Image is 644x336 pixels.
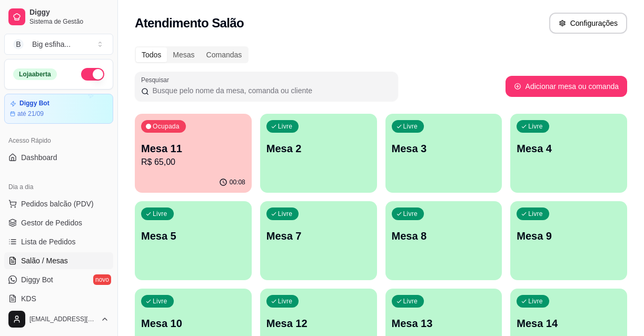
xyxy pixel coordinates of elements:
span: Diggy [29,8,109,17]
button: OcupadaMesa 11R$ 65,0000:08 [135,114,252,193]
p: Mesa 3 [392,141,496,156]
p: Mesa 7 [266,229,371,243]
p: Mesa 4 [517,141,621,156]
p: Livre [528,122,543,131]
span: KDS [21,293,36,304]
button: Select a team [4,34,113,55]
input: Pesquisar [149,85,392,96]
a: Gestor de Pedidos [4,214,113,231]
button: LivreMesa 5 [135,201,252,280]
p: Livre [528,210,543,218]
p: Mesa 11 [141,141,245,156]
span: Gestor de Pedidos [21,218,82,228]
div: Big esfiha ... [32,39,71,50]
div: Mesas [167,47,200,62]
p: Livre [403,122,418,131]
p: Mesa 5 [141,229,245,243]
p: Livre [153,297,167,305]
p: Mesa 2 [266,141,371,156]
label: Pesquisar [141,75,173,84]
div: Comandas [201,47,248,62]
button: Alterar Status [81,68,104,81]
button: LivreMesa 4 [510,114,627,193]
button: LivreMesa 3 [385,114,502,193]
a: Dashboard [4,149,113,166]
span: Dashboard [21,152,57,163]
a: Salão / Mesas [4,252,113,269]
a: Lista de Pedidos [4,233,113,250]
h2: Atendimento Salão [135,15,244,32]
a: Diggy Botnovo [4,271,113,288]
button: LivreMesa 8 [385,201,502,280]
p: Ocupada [153,122,180,131]
span: [EMAIL_ADDRESS][DOMAIN_NAME] [29,315,96,323]
p: Mesa 12 [266,316,371,331]
p: Mesa 13 [392,316,496,331]
div: Loja aberta [13,68,57,80]
button: LivreMesa 9 [510,201,627,280]
button: Pedidos balcão (PDV) [4,195,113,212]
p: Livre [278,122,293,131]
p: Livre [278,297,293,305]
span: Pedidos balcão (PDV) [21,199,94,209]
div: Dia a dia [4,179,113,195]
p: Mesa 9 [517,229,621,243]
span: Diggy Bot [21,274,53,285]
p: R$ 65,00 [141,156,245,169]
p: Livre [403,297,418,305]
p: Mesa 8 [392,229,496,243]
a: KDS [4,290,113,307]
p: Mesa 10 [141,316,245,331]
button: [EMAIL_ADDRESS][DOMAIN_NAME] [4,307,113,332]
div: Acesso Rápido [4,132,113,149]
button: Configurações [549,13,627,34]
a: Diggy Botaté 21/09 [4,94,113,124]
div: Todos [136,47,167,62]
button: LivreMesa 2 [260,114,377,193]
p: 00:08 [230,178,245,186]
p: Livre [528,297,543,305]
span: Sistema de Gestão [29,17,109,26]
a: DiggySistema de Gestão [4,4,113,29]
p: Livre [153,210,167,218]
span: Lista de Pedidos [21,236,76,247]
p: Mesa 14 [517,316,621,331]
p: Livre [403,210,418,218]
article: até 21/09 [17,110,44,118]
button: LivreMesa 7 [260,201,377,280]
article: Diggy Bot [19,100,49,107]
button: Adicionar mesa ou comanda [506,76,627,97]
span: Salão / Mesas [21,255,68,266]
span: B [13,39,24,50]
p: Livre [278,210,293,218]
